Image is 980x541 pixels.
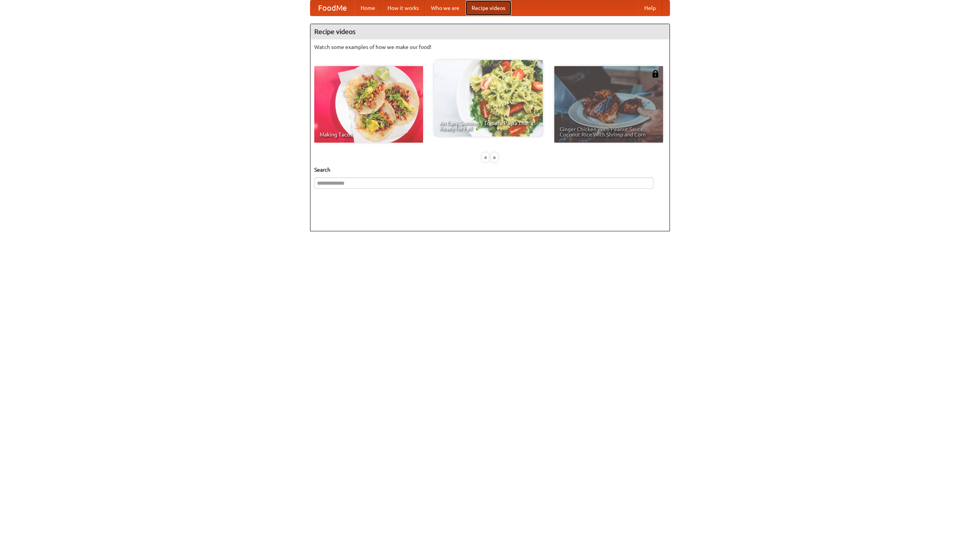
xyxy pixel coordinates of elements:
a: Recipe videos [465,0,511,16]
a: Who we are [425,0,465,16]
span: An Easy, Summery Tomato Pasta That's Ready for Fall [439,120,537,131]
a: Making Tacos [314,66,423,143]
a: Help [638,0,662,16]
a: An Easy, Summery Tomato Pasta That's Ready for Fall [434,60,543,136]
a: Home [354,0,381,16]
a: How it works [381,0,425,16]
p: Watch some examples of how we make our food! [314,43,666,51]
div: « [482,153,489,162]
img: 483408.png [652,70,659,78]
div: » [491,153,498,162]
h5: Search [314,166,666,174]
a: FoodMe [310,0,354,16]
span: Making Tacos [320,132,418,137]
h4: Recipe videos [310,24,670,39]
